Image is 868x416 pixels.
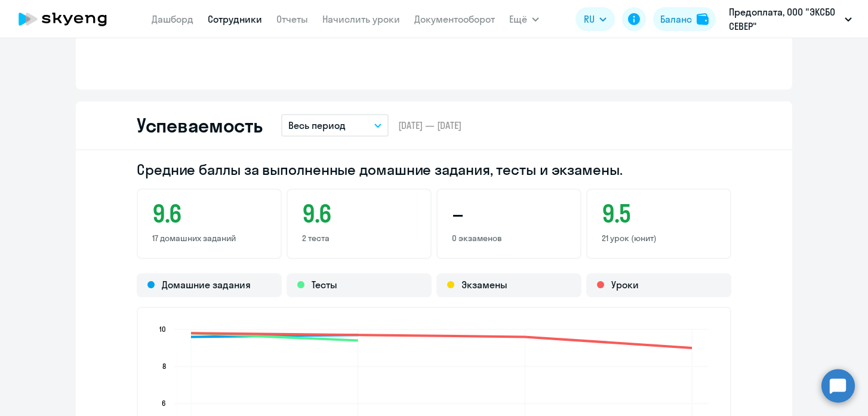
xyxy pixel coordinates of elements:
p: 0 экзаменов [452,233,566,244]
img: balance [697,13,709,25]
p: Весь период [288,118,346,132]
div: Тесты [287,273,432,297]
h3: – [452,199,566,228]
div: Баланс [660,12,692,26]
text: 8 [162,362,166,371]
a: Отчеты [276,13,308,25]
text: 10 [159,325,166,334]
h3: 9.5 [602,199,716,228]
p: 17 домашних заданий [152,233,266,244]
div: Уроки [586,273,731,297]
p: 2 теста [302,233,416,244]
h3: 9.6 [302,199,416,228]
h3: 9.6 [152,199,266,228]
span: [DATE] — [DATE] [398,119,461,132]
a: Документооборот [414,13,495,25]
div: Экзамены [436,273,581,297]
span: Ещё [509,12,527,26]
p: Предоплата, ООО "ЭКСБО СЕВЕР" [729,5,840,33]
button: RU [575,7,615,31]
a: Дашборд [152,13,193,25]
button: Балансbalance [653,7,716,31]
text: 6 [162,399,166,408]
div: Домашние задания [137,273,282,297]
button: Ещё [509,7,539,31]
h2: Успеваемость [137,113,262,137]
a: Начислить уроки [322,13,400,25]
a: Сотрудники [208,13,262,25]
button: Весь период [281,114,389,137]
span: RU [584,12,595,26]
button: Предоплата, ООО "ЭКСБО СЕВЕР" [723,5,858,33]
h2: Средние баллы за выполненные домашние задания, тесты и экзамены. [137,160,731,179]
p: 21 урок (юнит) [602,233,716,244]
